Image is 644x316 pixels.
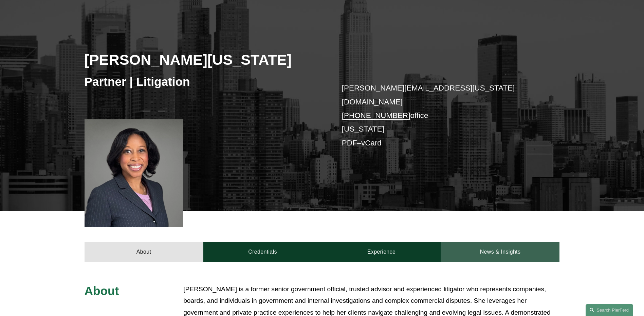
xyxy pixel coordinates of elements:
a: PDF [342,139,357,147]
a: Search this site [586,304,633,316]
a: vCard [361,139,382,147]
a: [PHONE_NUMBER] [342,111,410,120]
p: office [US_STATE] – [342,81,540,150]
a: Credentials [203,242,322,262]
a: News & Insights [441,242,559,262]
h3: Partner | Litigation [85,74,322,89]
a: About [85,242,203,262]
a: Experience [322,242,441,262]
a: [PERSON_NAME][EMAIL_ADDRESS][US_STATE][DOMAIN_NAME] [342,84,515,106]
h2: [PERSON_NAME][US_STATE] [85,51,322,68]
span: About [85,284,119,297]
